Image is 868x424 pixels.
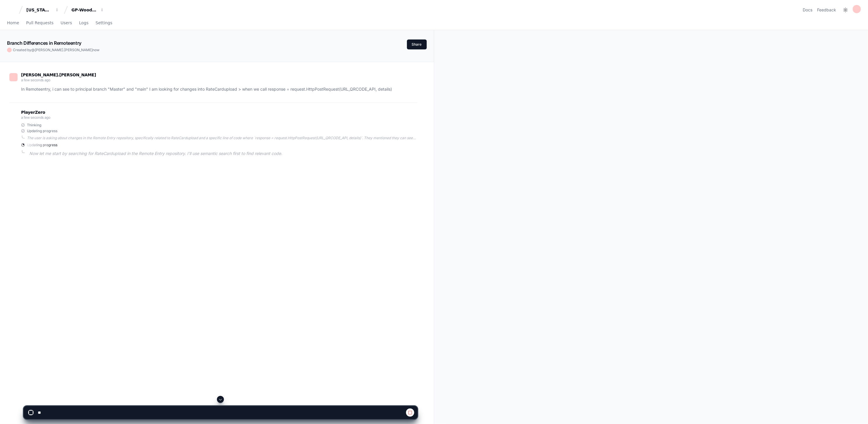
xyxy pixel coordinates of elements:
button: GP-WoodOps [69,5,107,15]
div: [US_STATE] Pacific [26,7,52,13]
span: Logs [79,21,88,25]
span: Updating progress [27,129,57,133]
p: In Remoteentry, i can see to principal branch "Master" and "main" I am looking for changes into R... [21,86,417,93]
span: Home [7,21,19,25]
span: now [93,48,100,52]
span: Updating progress [27,143,57,147]
p: Now let me start by searching for RateCardupload in the Remote Entry repository. I'll use semanti... [29,150,417,157]
span: Settings [95,21,112,25]
a: Pull Requests [26,16,53,30]
span: Pull Requests [26,21,53,25]
a: Users [61,16,72,30]
span: a few seconds ago [21,115,50,120]
button: Feedback [817,7,836,13]
button: Share [407,39,427,49]
app-text-character-animate: Branch Differences in Remoteentry [7,40,81,46]
div: GP-WoodOps [71,7,97,13]
span: PlayerZero [21,111,45,114]
button: [US_STATE] Pacific [24,5,61,15]
span: Created by [13,48,100,52]
span: a few seconds ago [21,78,50,82]
a: Settings [95,16,112,30]
span: Users [61,21,72,25]
span: @ [31,48,35,52]
a: Logs [79,16,88,30]
span: [PERSON_NAME].[PERSON_NAME] [35,48,93,52]
span: Thinking [27,123,41,127]
a: Docs [803,7,813,13]
a: Home [7,16,19,30]
div: The user is asking about changes in the Remote Entry repository, specifically related to RateCard... [27,136,417,140]
span: [PERSON_NAME].[PERSON_NAME] [21,73,96,77]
